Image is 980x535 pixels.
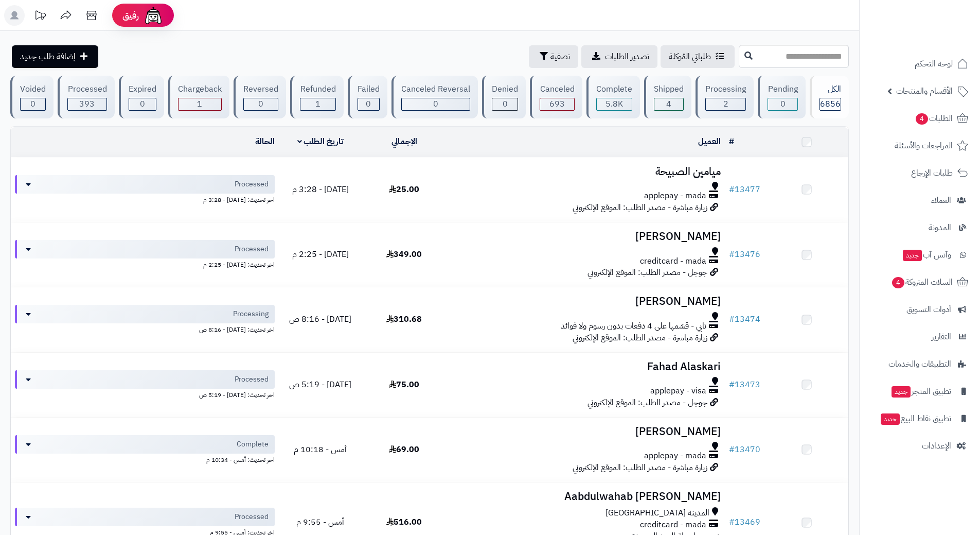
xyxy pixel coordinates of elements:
span: تصفية [550,50,570,63]
span: Processed [235,179,269,189]
span: # [729,443,735,456]
span: 0 [30,98,35,110]
span: الإعدادات [922,439,951,453]
span: 0 [433,98,438,110]
span: 69.00 [389,443,419,456]
span: Processed [235,374,269,385]
span: Processed [235,512,269,522]
div: Voided [20,83,46,95]
a: أدوات التسويق [866,297,974,322]
h3: [PERSON_NAME] [450,231,721,243]
span: applepay - visa [650,385,706,397]
span: 349.00 [386,248,422,261]
span: تصدير الطلبات [605,50,649,63]
a: تطبيق نقاط البيعجديد [866,406,974,431]
span: 0 [503,98,508,110]
span: 25.00 [389,183,419,196]
a: تحديثات المنصة [27,5,53,28]
div: اخر تحديث: [DATE] - 3:28 م [15,194,275,204]
div: اخر تحديث: أمس - 10:34 م [15,454,275,464]
span: 4 [916,113,928,125]
span: 2 [723,98,728,110]
a: Denied 0 [480,76,528,118]
div: Processed [67,83,106,95]
div: 0 [402,98,470,110]
a: تصدير الطلبات [581,45,657,68]
div: الكل [819,83,841,95]
a: #13474 [729,313,760,325]
span: رفيق [122,9,139,22]
div: 1 [300,98,335,110]
span: لوحة التحكم [915,57,953,71]
div: اخر تحديث: [DATE] - 8:16 ص [15,323,275,334]
span: Processing [233,309,269,319]
span: تطبيق نقاط البيع [880,411,951,426]
span: طلباتي المُوكلة [669,50,711,63]
span: زيارة مباشرة - مصدر الطلب: الموقع الإلكتروني [573,332,707,344]
a: Chargeback 1 [166,76,231,118]
a: #13473 [729,378,760,391]
div: Pending [768,83,797,95]
a: #13470 [729,443,760,456]
div: 0 [21,98,45,110]
span: الطلبات [915,111,953,126]
div: 0 [358,98,379,110]
a: الطلبات4 [866,106,974,131]
div: Shipped [654,83,684,95]
h3: [PERSON_NAME] [450,296,721,307]
div: Chargeback [178,83,222,95]
img: logo-2.png [910,8,970,29]
a: Processing 2 [693,76,756,118]
div: 0 [768,98,797,110]
div: 1 [179,98,221,110]
span: # [729,183,735,196]
a: العملاء [866,188,974,213]
a: Complete 5.8K [584,76,642,118]
a: وآتس آبجديد [866,243,974,267]
span: 4 [666,98,671,110]
a: الإجمالي [391,135,417,148]
a: العميل [698,135,721,148]
span: 393 [79,98,95,110]
div: Failed [358,83,380,95]
span: 0 [258,98,263,110]
div: 5762 [597,98,632,110]
a: الإعدادات [866,434,974,458]
a: # [729,135,734,148]
span: 516.00 [386,516,422,528]
img: ai-face.png [143,5,164,26]
a: الكل6856 [808,76,851,118]
span: أدوات التسويق [906,302,951,317]
span: جديد [892,386,911,398]
a: طلبات الإرجاع [866,161,974,185]
span: جوجل - مصدر الطلب: الموقع الإلكتروني [587,396,707,409]
span: أمس - 9:55 م [296,516,344,528]
span: 6856 [820,98,841,110]
div: Reversed [243,83,278,95]
a: Voided 0 [8,76,56,118]
span: 0 [780,98,786,110]
div: Complete [596,83,632,95]
span: 1 [315,98,320,110]
span: العملاء [931,193,951,208]
span: السلات المتروكة [891,275,953,289]
span: 75.00 [389,378,419,391]
div: 393 [68,98,106,110]
span: applepay - mada [644,190,706,202]
h3: Aabdulwahab [PERSON_NAME] [450,491,721,503]
a: #13476 [729,248,760,261]
a: طلباتي المُوكلة [661,45,735,68]
a: تاريخ الطلب [297,135,344,148]
span: التقارير [932,330,951,344]
span: المدونة [929,220,951,235]
span: 1 [197,98,202,110]
h3: [PERSON_NAME] [450,426,721,438]
span: creditcard - mada [640,255,706,267]
span: جوجل - مصدر الطلب: الموقع الإلكتروني [587,266,707,279]
a: التطبيقات والخدمات [866,352,974,376]
span: زيارة مباشرة - مصدر الطلب: الموقع الإلكتروني [573,461,707,474]
span: Processed [235,244,269,254]
span: جديد [881,413,900,425]
div: 2 [706,98,745,110]
span: تابي - قسّمها على 4 دفعات بدون رسوم ولا فوائد [561,320,706,332]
